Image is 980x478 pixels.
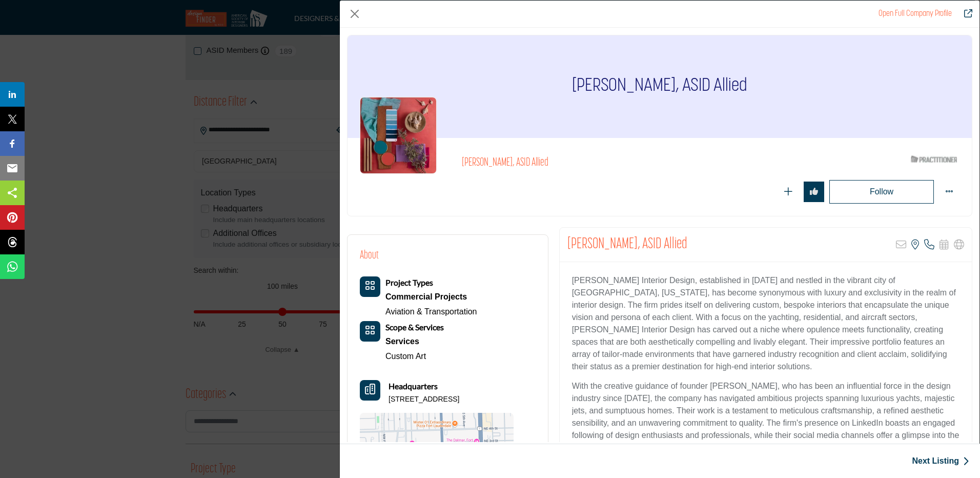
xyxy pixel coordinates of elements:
a: Project Types [385,278,433,287]
button: Headquarter icon [360,380,380,401]
a: Custom Art [385,352,426,361]
button: More Options [939,182,959,202]
p: [STREET_ADDRESS] [389,394,459,405]
button: Redirect to login page [804,182,824,202]
a: Commercial Projects [385,289,477,305]
button: Close [347,6,362,22]
p: [PERSON_NAME] Interior Design, established in [DATE] and nestled in the vibrant city of [GEOGRAPH... [572,274,959,373]
a: Next Listing [912,455,969,467]
div: Involve the design, construction, or renovation of spaces used for business purposes such as offi... [385,289,477,305]
a: Redirect to karen-poulos [957,8,972,20]
button: Category Icon [360,321,380,342]
a: Redirect to karen-poulos [879,10,952,18]
button: Redirect to login [829,180,934,204]
a: Services [385,334,444,349]
img: karen-poulos logo [360,97,437,174]
a: Scope & Services [385,323,444,332]
button: Category Icon [360,276,380,297]
a: Aviation & Transportation [385,307,477,316]
h2: [PERSON_NAME], ASID Allied [462,156,744,170]
h2: About [360,247,379,264]
div: Interior and exterior spaces including lighting, layouts, furnishings, accessories, artwork, land... [385,334,444,349]
h2: Karen Lynn Poulos, ASID Allied [567,235,687,254]
img: ASID Qualified Practitioners [911,153,957,166]
h1: [PERSON_NAME], ASID Allied [572,35,747,138]
button: Redirect to login page [778,182,799,202]
b: Headquarters [389,380,438,392]
b: Project Types [385,277,433,287]
b: Scope & Services [385,322,444,332]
